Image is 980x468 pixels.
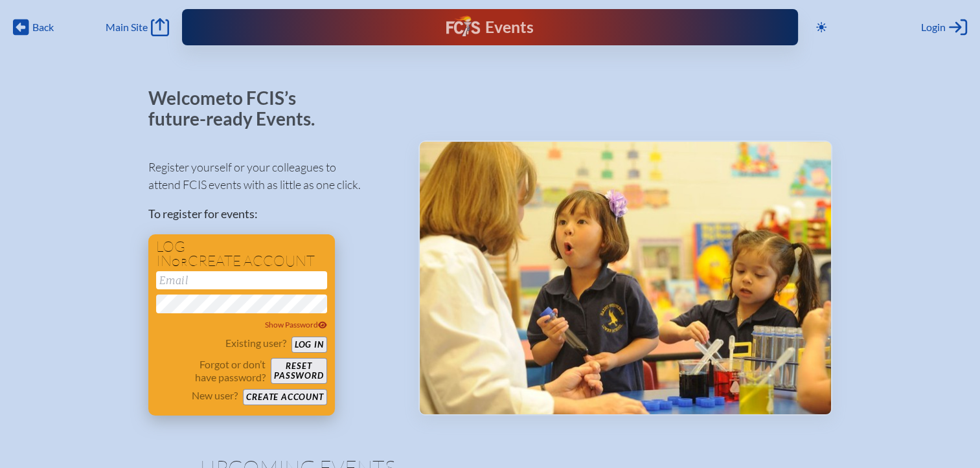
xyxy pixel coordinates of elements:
span: Show Password [265,320,327,329]
p: Welcome to FCIS’s future-ready Events. [148,88,330,129]
button: Log in [291,337,327,353]
p: New user? [192,389,238,402]
button: Create account [243,389,326,405]
div: FCIS Events — Future ready [357,16,623,39]
a: Main Site [106,18,169,36]
p: Register yourself or your colleagues to attend FCIS events with as little as one click. [148,159,398,194]
p: To register for events: [148,205,398,223]
span: Back [32,21,54,34]
img: Events [420,142,831,415]
button: Resetpassword [271,358,326,384]
input: Email [156,271,327,289]
span: Main Site [106,21,148,34]
h1: Log in create account [156,240,327,269]
span: Login [921,21,946,34]
p: Existing user? [225,337,286,350]
span: or [172,256,188,269]
p: Forgot or don’t have password? [156,358,266,384]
